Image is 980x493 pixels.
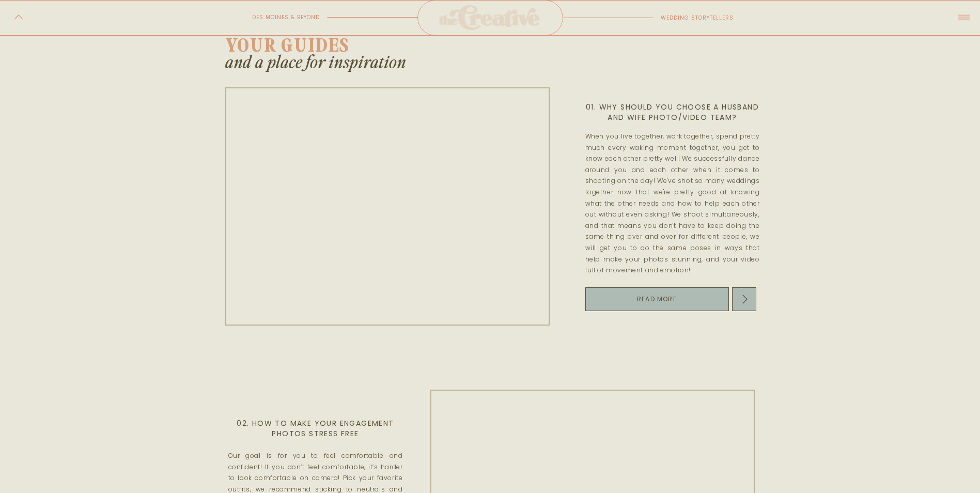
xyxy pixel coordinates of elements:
p: des moines & beyond [223,12,320,22]
h1: 01. Why Should You Choose A Husband and Wife Photo/Video Team? [585,102,760,124]
a: read more [597,295,717,303]
h1: and a place for inspiration [225,52,407,72]
h1: 02. how to make your engagement photos stress free [228,419,403,440]
h1: your guides [225,33,367,52]
p: When you live together, work together, spend pretty much every waking moment together, you get to... [585,131,760,274]
p: wedding storytellers [661,13,749,23]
